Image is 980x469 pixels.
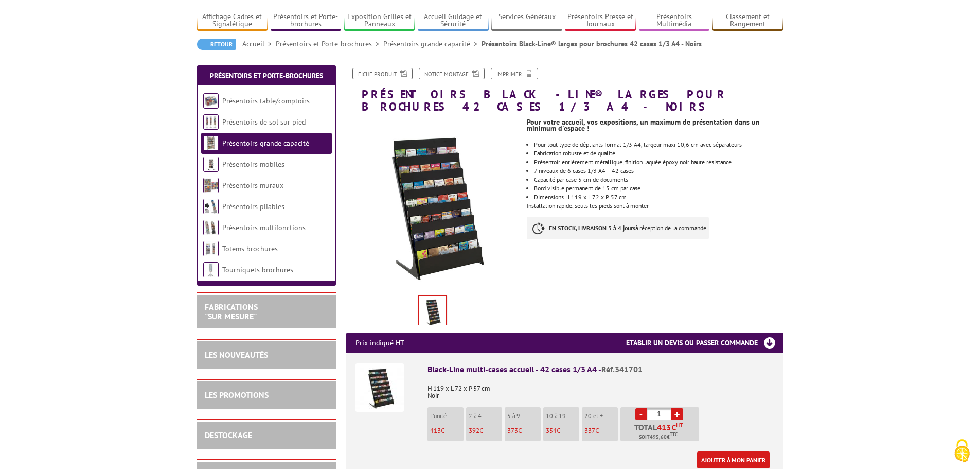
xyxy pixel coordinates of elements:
p: 5 à 9 [507,412,541,420]
strong: Pour votre accueil, vos expositions, un maximum de présentation dans un minimum d'espace ! [527,117,760,133]
img: Tourniquets brochures [203,262,219,277]
p: € [430,427,464,435]
div: Installation rapide, seuls les pieds sont à monter [527,113,791,250]
p: Total [623,423,699,441]
a: Présentoirs Presse et Journaux [565,12,636,29]
a: Présentoirs grande capacité [222,138,309,148]
h3: Etablir un devis ou passer commande [626,333,783,353]
img: Présentoirs muraux [203,178,219,193]
p: à réception de la commande [527,217,709,239]
a: Services Généraux [491,12,562,29]
p: L'unité [430,412,464,420]
p: 10 à 19 [546,412,579,420]
img: Présentoirs de sol sur pied [203,114,219,130]
strong: EN STOCK, LIVRAISON 3 à 4 jours [549,224,635,232]
p: 20 et + [584,412,618,420]
a: Présentoirs et Porte-brochures [276,39,383,48]
a: Accueil [242,39,276,48]
h1: Présentoirs Black-Line® larges pour brochures 42 cases 1/3 A4 - Noirs [338,68,791,113]
sup: TTC [670,431,678,437]
span: 413 [430,426,441,435]
a: Imprimer [491,68,538,79]
p: € [546,427,579,435]
a: LES PROMOTIONS [205,390,269,400]
img: Présentoirs multifonctions [203,220,219,235]
a: Ajouter à mon panier [697,451,770,468]
img: Présentoirs mobiles [203,157,219,172]
li: Présentoirs Black-Line® larges pour brochures 42 cases 1/3 A4 - Noirs [482,39,702,49]
sup: HT [676,422,683,429]
img: Présentoirs grande capacité [203,135,219,151]
li: 7 niveaux de 6 cases 1/3 A4 = 42 cases [534,168,783,174]
div: Black-Line multi-cases accueil - 42 cases 1/3 A4 - [427,363,774,375]
a: FABRICATIONS"Sur Mesure" [205,302,258,321]
p: Prix indiqué HT [355,333,404,353]
img: Black-Line multi-cases accueil - 42 cases 1/3 A4 [355,363,404,412]
a: Présentoirs mobiles [222,160,284,169]
li: Pour tout type de dépliants format 1/3 A4, largeur maxi 10,6 cm avec séparateurs [534,142,783,148]
img: Totems brochures [203,241,219,256]
span: 354 [546,426,557,435]
li: Fabrication robuste et de qualité [534,150,783,157]
a: Présentoirs table/comptoirs [222,96,310,106]
button: Cookies (fenêtre modale) [944,434,980,469]
li: Bord visible permanent de 15 cm par case [534,185,783,192]
img: presentoirs_grande_capacite_341701.jpg [346,118,520,291]
span: 337 [584,426,595,435]
a: Présentoirs grande capacité [383,39,482,48]
p: € [469,427,502,435]
a: Retour [197,39,236,50]
p: H 119 x L 72 x P 57 cm Noir [427,378,774,399]
img: Présentoirs table/comptoirs [203,93,219,109]
span: 413 [657,423,671,431]
a: Notice Montage [419,68,485,79]
a: Présentoirs multifonctions [222,223,306,232]
span: Réf.341701 [601,364,643,374]
a: Fiche produit [352,68,413,79]
a: Accueil Guidage et Sécurité [418,12,489,29]
a: Présentoirs et Porte-brochures [210,71,323,80]
li: Dimensions H 119 x L 72 x P 57 cm [534,194,783,200]
span: 392 [469,426,479,435]
a: Présentoirs Multimédia [639,12,710,29]
span: Soit € [639,433,678,441]
a: Affichage Cadres et Signalétique [197,12,268,29]
p: € [507,427,541,435]
a: Exposition Grilles et Panneaux [344,12,415,29]
span: 495,60 [650,433,667,441]
a: - [635,408,647,420]
li: Présentoir entièrement métallique, finition laquée époxy noir haute résistance [534,159,783,165]
a: Présentoirs de sol sur pied [222,117,306,127]
img: Présentoirs pliables [203,199,219,214]
a: + [671,408,683,420]
a: DESTOCKAGE [205,430,252,440]
p: 2 à 4 [469,412,502,420]
a: Présentoirs et Porte-brochures [271,12,342,29]
a: LES NOUVEAUTÉS [205,350,268,360]
a: Tourniquets brochures [222,265,293,274]
li: Capacité par case 5 cm de documents [534,177,783,183]
a: Classement et Rangement [712,12,783,29]
span: € [671,423,676,431]
a: Présentoirs pliables [222,202,284,211]
img: presentoirs_grande_capacite_341701.jpg [419,296,446,328]
a: Totems brochures [222,244,278,253]
p: € [584,427,618,435]
a: Présentoirs muraux [222,181,283,190]
span: 373 [507,426,518,435]
img: Cookies (fenêtre modale) [949,438,975,464]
